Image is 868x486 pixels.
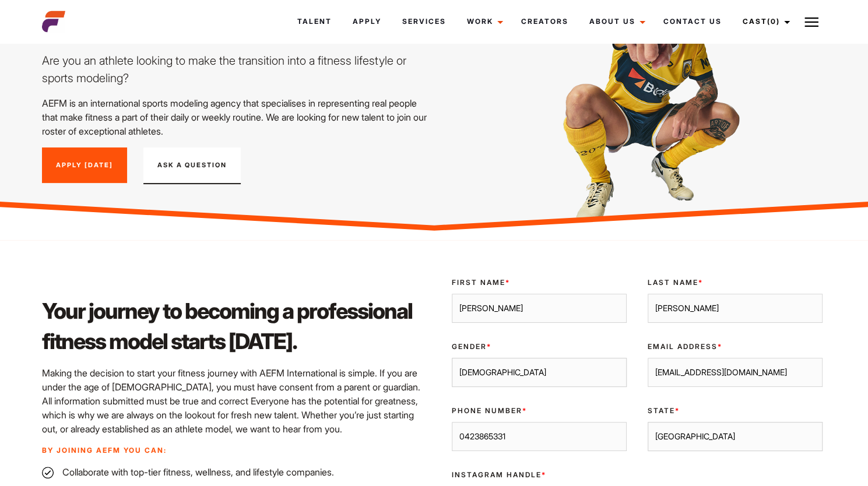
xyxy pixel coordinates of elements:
[452,341,627,352] label: Gender
[510,6,578,37] a: Creators
[452,277,627,288] label: First Name
[652,6,732,37] a: Contact Us
[42,296,427,357] h2: Your journey to becoming a professional fitness model starts [DATE].
[452,406,627,416] label: Phone Number
[42,445,427,456] p: By joining AEFM you can:
[286,6,342,37] a: Talent
[42,96,427,138] p: AEFM is an international sports modeling agency that specialises in representing real people that...
[42,10,65,33] img: cropped-aefm-brand-fav-22-square.png
[767,17,779,26] span: (0)
[42,465,427,479] li: Collaborate with top-tier fitness, wellness, and lifestyle companies.
[42,147,127,184] a: Apply [DATE]
[143,147,241,185] button: Ask A Question
[578,6,652,37] a: About Us
[648,277,823,288] label: Last Name
[342,6,391,37] a: Apply
[648,341,823,352] label: Email Address
[648,406,823,416] label: State
[804,15,818,29] img: Burger icon
[456,6,510,37] a: Work
[42,52,427,87] p: Are you an athlete looking to make the transition into a fitness lifestyle or sports modeling?
[42,366,427,436] p: Making the decision to start your fitness journey with AEFM International is simple. If you are u...
[391,6,456,37] a: Services
[732,6,797,37] a: Cast(0)
[452,470,627,480] label: Instagram Handle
